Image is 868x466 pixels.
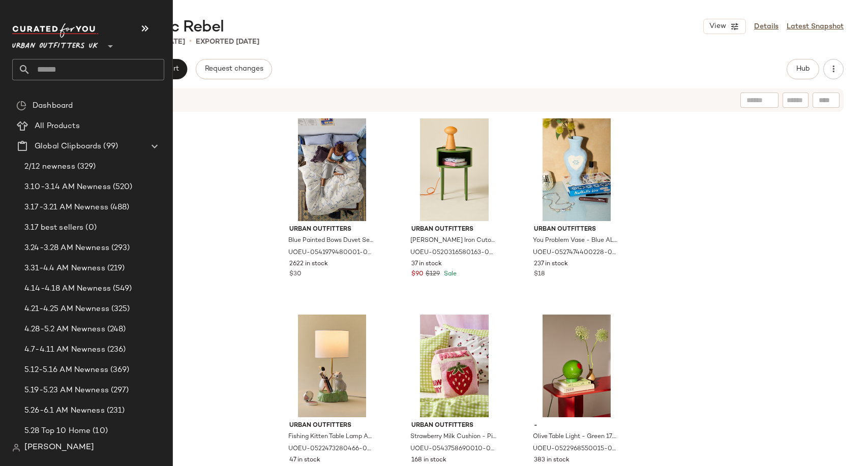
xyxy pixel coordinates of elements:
img: 0520316580163_030_b [403,118,505,221]
span: Strawberry Milk Cushion - Pink 33cm x 20.3cm at Urban Outfitters [410,432,496,442]
img: 0527474400228_040_a2 [526,118,628,221]
span: $129 [426,270,440,279]
span: 4.28-5.2 AM Newness [24,324,105,335]
span: Fishing Kitten Table Lamp ALL at Urban Outfitters [288,432,374,442]
span: 5.12-5.16 AM Newness [24,364,108,376]
button: Request changes [196,59,272,79]
span: 4.7-4.11 AM Newness [24,344,105,356]
span: (99) [101,141,118,152]
img: svg%3e [16,101,26,111]
span: You Problem Vase - Blue ALL at Urban Outfitters [533,236,619,245]
span: 4.21-4.25 AM Newness [24,303,109,315]
span: All Products [35,120,80,132]
span: Hub [796,65,810,73]
span: Olive Table Light - Green 17.5cm x 16cm x 17.5cm at Urban Outfitters [533,432,619,442]
span: [PERSON_NAME] Iron Cutout Storage Nightstand - Green 51cm x 38cm at Urban Outfitters [410,236,496,245]
span: (231) [105,405,125,417]
span: $30 [289,270,302,279]
button: Hub [787,59,819,79]
span: (0) [83,222,96,234]
span: (10) [91,425,108,437]
span: UOEU-0541979480001-000-040 [288,248,374,258]
span: 3.24-3.28 AM Newness [24,242,109,254]
span: Urban Outfitters [411,421,497,430]
span: Request changes [204,65,263,73]
span: Urban Outfitters UK [12,35,98,53]
span: 47 in stock [289,456,320,465]
span: Sale [442,271,457,277]
span: Urban Outfitters [289,225,375,234]
span: [PERSON_NAME] [24,442,94,454]
img: 0543758690010_066_b [403,315,505,417]
img: 0522968550015_030_b [526,315,628,417]
img: svg%3e [12,444,20,452]
span: UOEU-0522473280466-000-000 [288,445,374,454]
span: (219) [105,263,125,274]
span: (369) [108,364,130,376]
span: (488) [108,202,130,213]
span: Global Clipboards [35,141,101,152]
span: 3.31-4.4 AM Newness [24,263,105,274]
span: Urban Outfitters [411,225,497,234]
span: Urban Outfitters [289,421,375,430]
img: 0522473280466_000_a3 [281,315,383,417]
span: 3.17 best sellers [24,222,83,234]
a: Latest Snapshot [787,21,844,32]
span: 5.26-6.1 AM Newness [24,405,105,417]
a: Details [754,21,779,32]
span: UOEU-0520316580163-000-030 [410,248,496,258]
span: Dashboard [33,100,73,112]
span: (549) [111,283,132,295]
span: 5.19-5.23 AM Newness [24,385,109,396]
span: (297) [109,385,129,396]
span: View [709,22,726,30]
span: $90 [411,270,424,279]
span: 237 in stock [534,260,568,269]
span: 37 in stock [411,260,442,269]
span: (325) [109,303,130,315]
span: UOEU-0527474400228-000-040 [533,248,619,258]
span: 2/12 newness [24,161,75,173]
span: - [534,421,620,430]
span: (236) [105,344,126,356]
span: 3.10-3.14 AM Newness [24,181,111,193]
span: • [189,36,192,48]
span: 4.14-4.18 AM Newness [24,283,111,295]
span: (520) [111,181,133,193]
span: 5.28 Top 10 Home [24,425,91,437]
span: 383 in stock [534,456,570,465]
span: Blue Painted Bows Duvet Set - Blue Single at Urban Outfitters [288,236,374,245]
span: $18 [534,270,545,279]
p: Exported [DATE] [196,37,259,47]
button: View [703,19,746,34]
img: 0541979480001_040_a2 [281,118,383,221]
span: (293) [109,242,130,254]
img: cfy_white_logo.C9jOOHJF.svg [12,23,99,38]
span: (329) [75,161,96,173]
span: UOEU-0522968550015-000-030 [533,445,619,454]
span: 2622 in stock [289,260,328,269]
span: 3.17-3.21 AM Newness [24,202,108,213]
span: UOEU-0543758690010-000-066 [410,445,496,454]
span: (248) [105,324,126,335]
span: 168 in stock [411,456,446,465]
span: Urban Outfitters [534,225,620,234]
